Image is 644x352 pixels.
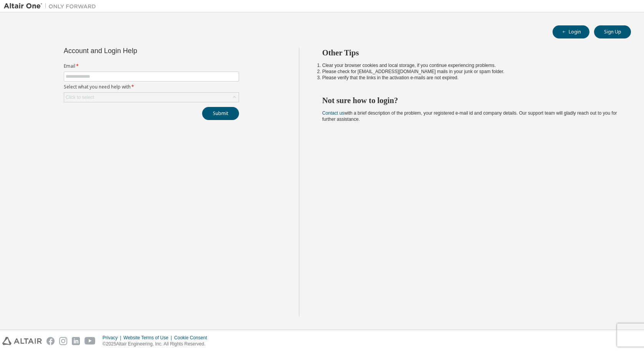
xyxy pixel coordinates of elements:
div: Click to select [64,93,239,102]
h2: Not sure how to login? [322,95,617,105]
div: Privacy [103,335,123,341]
button: Submit [202,107,239,120]
button: Sign Up [594,25,631,38]
button: Login [553,25,589,38]
h2: Other Tips [322,48,617,58]
li: Please verify that the links in the activation e-mails are not expired. [322,75,617,81]
img: altair_logo.svg [2,337,42,345]
img: linkedin.svg [72,337,80,345]
li: Please check for [EMAIL_ADDRESS][DOMAIN_NAME] mails in your junk or spam folder. [322,68,617,75]
a: Contact us [322,110,344,116]
label: Email [64,63,239,69]
div: Account and Login Help [64,48,204,54]
img: facebook.svg [46,337,55,345]
p: © 2025 Altair Engineering, Inc. All Rights Reserved. [103,341,212,347]
img: Altair One [4,2,100,10]
span: with a brief description of the problem, your registered e-mail id and company details. Our suppo... [322,110,617,122]
li: Clear your browser cookies and local storage, if you continue experiencing problems. [322,62,617,68]
img: instagram.svg [59,337,67,345]
div: Click to select [66,94,94,100]
div: Cookie Consent [174,335,211,341]
img: youtube.svg [85,337,96,345]
div: Website Terms of Use [123,335,174,341]
label: Select what you need help with [64,84,239,90]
